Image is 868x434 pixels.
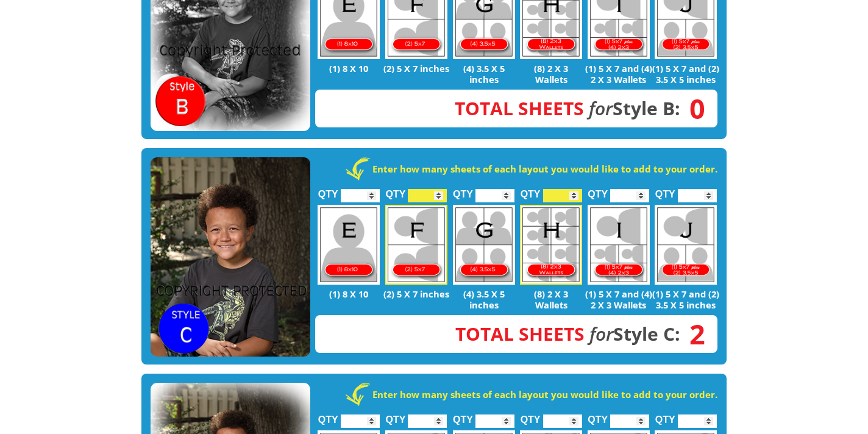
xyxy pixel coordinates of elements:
[521,176,541,205] label: QTY
[385,176,405,205] label: QTY
[383,63,450,74] p: (2) 5 X 7 inches
[151,157,310,357] img: STYLE C
[318,176,338,205] label: QTY
[652,63,720,85] p: (1) 5 X 7 and (2) 3.5 X 5 inches
[455,321,585,346] span: Total Sheets
[383,288,450,299] p: (2) 5 X 7 inches
[518,288,585,310] p: (8) 2 X 3 Wallets
[655,401,675,431] label: QTY
[453,401,473,431] label: QTY
[520,205,582,285] img: H
[372,163,717,175] strong: Enter how many sheets of each layout you would like to add to your order.
[680,102,705,115] span: 0
[518,63,585,85] p: (8) 2 X 3 Wallets
[680,327,705,341] span: 2
[450,288,518,310] p: (4) 3.5 X 5 inches
[315,63,383,74] p: (1) 8 X 10
[385,401,405,431] label: QTY
[372,388,717,400] strong: Enter how many sheets of each layout you would like to add to your order.
[589,96,613,121] em: for
[450,63,518,85] p: (4) 3.5 X 5 inches
[655,205,717,285] img: J
[453,176,473,205] label: QTY
[455,96,680,121] strong: Style B:
[585,288,652,310] p: (1) 5 X 7 and (4) 2 X 3 Wallets
[318,205,380,285] img: E
[521,401,541,431] label: QTY
[655,176,675,205] label: QTY
[588,401,608,431] label: QTY
[588,176,608,205] label: QTY
[453,205,515,285] img: G
[455,96,584,121] span: Total Sheets
[588,205,650,285] img: I
[652,288,720,310] p: (1) 5 X 7 and (2) 3.5 X 5 inches
[455,321,680,346] strong: Style C:
[315,288,383,299] p: (1) 8 X 10
[585,63,652,85] p: (1) 5 X 7 and (4) 2 X 3 Wallets
[318,401,338,431] label: QTY
[385,205,447,285] img: F
[589,321,613,346] em: for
